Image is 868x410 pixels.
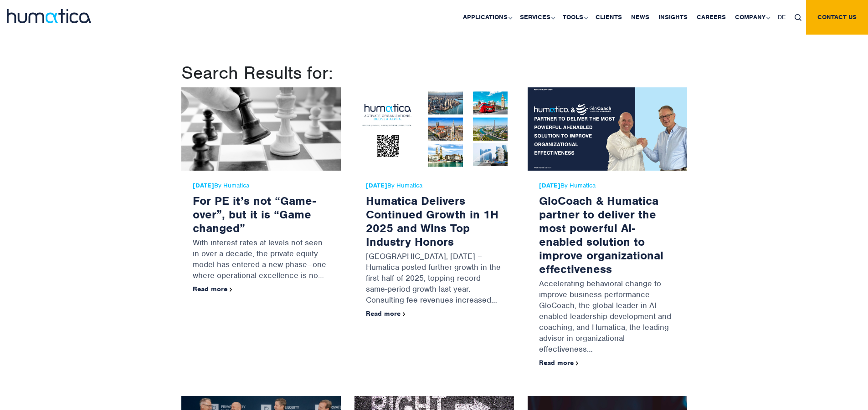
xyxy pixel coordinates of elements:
[539,182,560,189] strong: [DATE]
[366,248,503,310] p: [GEOGRAPHIC_DATA], [DATE] – Humatica posted further growth in the first half of 2025, topping rec...
[576,361,579,365] img: arrowicon
[193,182,329,189] span: By Humatica
[181,62,687,84] h1: Search Results for:
[795,14,801,21] img: search_icon
[193,235,329,285] p: With interest rates at levels not seen in over a decade, the private equity model has entered a n...
[366,309,406,318] a: Read more
[366,193,498,249] a: Humatica Delivers Continued Growth in 1H 2025 and Wins Top Industry Honors
[539,182,676,189] span: By Humatica
[193,182,214,189] strong: [DATE]
[354,87,514,171] img: Humatica Delivers Continued Growth in 1H 2025 and Wins Top Industry Honors
[366,182,387,189] strong: [DATE]
[539,276,676,359] p: Accelerating behavioral change to improve business performance GloCoach, the global leader in AI-...
[7,9,91,23] img: logo
[539,359,579,367] a: Read more
[539,193,663,276] a: GloCoach & Humatica partner to deliver the most powerful AI-enabled solution to improve organizat...
[193,285,232,293] a: Read more
[181,87,341,171] img: For PE it’s not “Game-over”, but it is “Game changed”
[778,13,786,21] span: DE
[193,193,316,235] a: For PE it’s not “Game-over”, but it is “Game changed”
[403,312,406,316] img: arrowicon
[528,87,687,171] img: GloCoach & Humatica partner to deliver the most powerful AI-enabled solution to improve organizat...
[230,288,232,292] img: arrowicon
[366,182,503,189] span: By Humatica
